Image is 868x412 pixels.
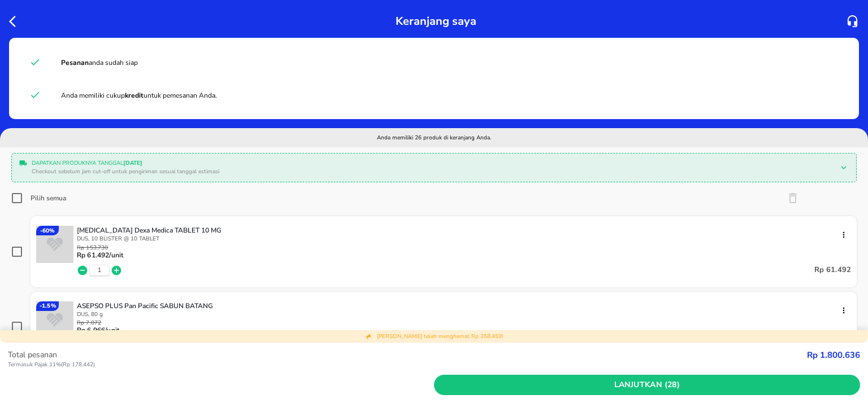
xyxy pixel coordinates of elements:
[439,378,856,392] span: Lanjutkan (28)
[434,375,860,396] button: Lanjutkan (28)
[77,310,851,318] p: DUS, 80 g
[32,159,832,168] p: Dapatkan produknya tanggal
[77,226,842,235] p: [MEDICAL_DATA] Dexa Medica TABLET 10 MG
[396,11,476,31] p: Keranjang saya
[31,194,66,203] div: Pilih semua
[807,349,860,361] strong: Rp 1.800.636
[98,266,101,274] button: 1
[8,349,807,361] p: Total pesanan
[77,301,842,310] p: ASEPSO PLUS Pan Pacific SABUN BATANG
[77,235,851,243] p: DUS, 10 BLISTER @ 10 TABLET
[36,226,73,263] img: AMLODIPINE BESYLATE Dexa Medica TABLET 10 MG
[366,333,372,340] img: total discount
[61,58,138,67] span: anda sudah siap
[77,326,119,334] p: Rp 6.966 /unit
[61,91,217,100] span: Anda memiliki cukup untuk pemesanan Anda.
[814,264,851,277] p: Rp 61.492
[77,251,123,259] p: Rp 61.492 /unit
[36,301,73,339] img: ASEPSO PLUS Pan Pacific SABUN BATANG
[61,58,89,67] strong: Pesanan
[36,301,59,311] div: - 1.5 %
[77,245,123,251] p: Rp 153.730
[36,226,59,235] div: - 60 %
[32,168,832,176] p: Checkout sebelum jam cut-off untuk pengiriman sesuai tanggal estimasi
[77,320,119,326] p: Rp 7.072
[15,156,853,179] div: Dapatkan produknya tanggal[DATE]Checkout sebelum jam cut-off untuk pengiriman sesuai tanggal esti...
[125,91,144,100] strong: kredit
[123,159,142,167] b: [DATE]
[8,361,807,369] p: Termasuk Pajak 11% ( Rp 178.442 )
